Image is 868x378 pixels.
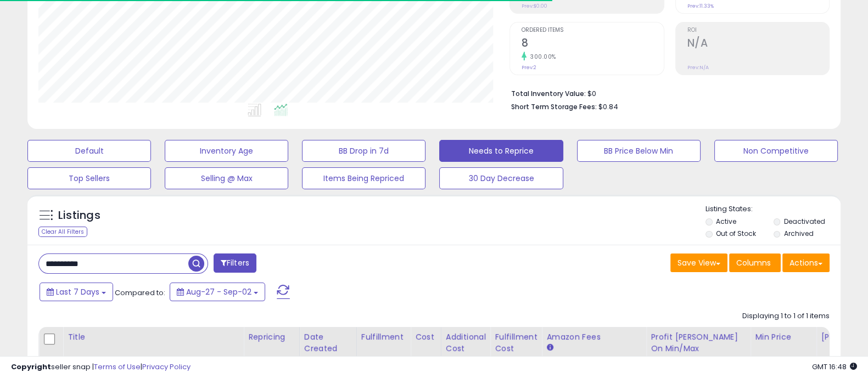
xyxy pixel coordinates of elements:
[511,89,586,98] b: Total Inventory Value:
[361,331,406,343] div: Fulfillment
[783,217,825,226] label: Deactivated
[577,140,701,162] button: BB Price Below Min
[38,227,87,237] div: Clear All Filters
[687,27,829,33] span: ROI
[646,327,751,370] th: The percentage added to the cost of goods (COGS) that forms the calculator for Min & Max prices.
[165,140,288,162] button: Inventory Age
[115,287,165,298] span: Compared to:
[302,140,425,162] button: BB Drop in 7d
[56,286,99,297] span: Last 7 Days
[687,37,829,52] h2: N/A
[522,64,536,71] small: Prev: 2
[755,331,811,343] div: Min Price
[782,253,830,272] button: Actions
[522,37,663,52] h2: 8
[439,167,563,189] button: 30 Day Decrease
[142,362,191,372] a: Privacy Policy
[11,362,191,373] div: seller snap | |
[302,167,425,189] button: Items Being Repriced
[27,140,151,162] button: Default
[522,3,547,9] small: Prev: $0.00
[248,331,295,343] div: Repricing
[783,229,813,238] label: Archived
[687,64,709,71] small: Prev: N/A
[68,331,239,343] div: Title
[511,86,821,99] li: $0
[511,102,597,111] b: Short Term Storage Fees:
[439,140,563,162] button: Needs to Reprice
[716,217,736,226] label: Active
[670,253,727,272] button: Save View
[714,140,838,162] button: Non Competitive
[304,331,352,354] div: Date Created
[214,253,256,273] button: Filters
[27,167,151,189] button: Top Sellers
[446,331,486,354] div: Additional Cost
[736,257,771,268] span: Columns
[522,27,663,33] span: Ordered Items
[58,208,100,223] h5: Listings
[94,362,141,372] a: Terms of Use
[415,331,436,343] div: Cost
[598,101,618,112] span: $0.84
[186,286,251,297] span: Aug-27 - Sep-02
[716,229,756,238] label: Out of Stock
[729,253,781,272] button: Columns
[495,331,537,354] div: Fulfillment Cost
[812,362,857,372] span: 2025-09-10 16:48 GMT
[546,331,641,343] div: Amazon Fees
[651,331,746,354] div: Profit [PERSON_NAME] on Min/Max
[165,167,288,189] button: Selling @ Max
[527,53,556,61] small: 300.00%
[170,283,265,301] button: Aug-27 - Sep-02
[11,362,51,372] strong: Copyright
[742,311,830,321] div: Displaying 1 to 1 of 1 items
[705,204,841,215] p: Listing States:
[40,283,113,301] button: Last 7 Days
[687,3,714,9] small: Prev: 11.33%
